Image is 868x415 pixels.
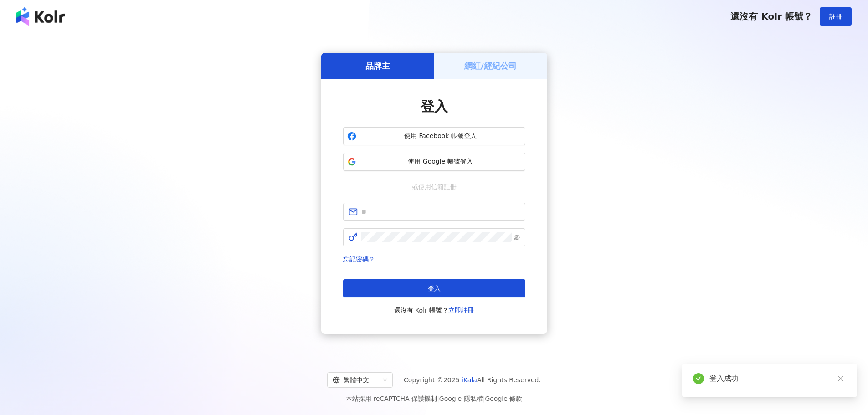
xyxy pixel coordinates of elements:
[406,182,463,192] span: 或使用信箱註冊
[464,60,517,72] h5: 網紅/經紀公司
[439,395,483,402] a: Google 隱私權
[421,98,448,114] span: 登入
[16,7,65,26] img: logo
[333,373,379,387] div: 繁體中文
[343,127,525,145] button: 使用 Facebook 帳號登入
[448,307,474,314] a: 立即註冊
[404,374,541,385] span: Copyright © 2025 All Rights Reserved.
[394,305,474,316] span: 還沒有 Kolr 帳號？
[485,395,522,402] a: Google 條款
[437,395,439,402] span: |
[829,13,842,20] span: 註冊
[343,279,525,297] button: 登入
[343,153,525,171] button: 使用 Google 帳號登入
[820,7,852,26] button: 註冊
[730,11,812,22] span: 還沒有 Kolr 帳號？
[709,373,846,384] div: 登入成功
[360,132,521,141] span: 使用 Facebook 帳號登入
[365,60,390,72] h5: 品牌主
[483,395,485,402] span: |
[428,285,441,292] span: 登入
[346,393,522,404] span: 本站採用 reCAPTCHA 保護機制
[343,256,375,263] a: 忘記密碼？
[693,373,704,384] span: check-circle
[360,157,521,166] span: 使用 Google 帳號登入
[514,234,520,241] span: eye-invisible
[462,376,477,384] a: iKala
[837,375,844,382] span: close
